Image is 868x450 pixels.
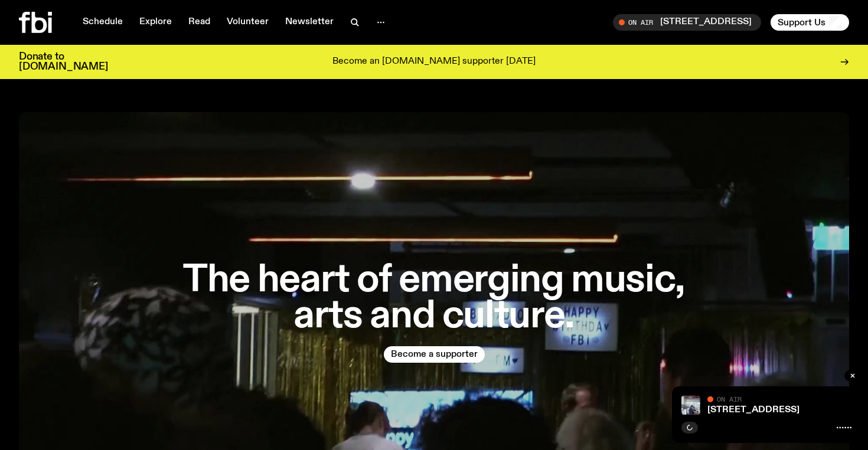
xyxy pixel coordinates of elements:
button: Become a supporter [384,346,485,363]
button: Support Us [771,14,849,31]
a: Newsletter [278,14,341,31]
span: Support Us [778,17,825,28]
a: Volunteer [220,14,276,31]
button: On Air[STREET_ADDRESS] [613,14,761,31]
a: [STREET_ADDRESS] [707,405,800,415]
h3: Donate to [DOMAIN_NAME] [19,52,108,72]
a: Explore [132,14,179,31]
span: On Air [717,395,742,403]
img: Pat sits at a dining table with his profile facing the camera. Rhea sits to his left facing the c... [681,396,700,415]
a: Read [181,14,217,31]
h1: The heart of emerging music, arts and culture. [169,262,699,334]
p: Become an [DOMAIN_NAME] supporter [DATE] [332,57,536,67]
a: Schedule [76,14,130,31]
